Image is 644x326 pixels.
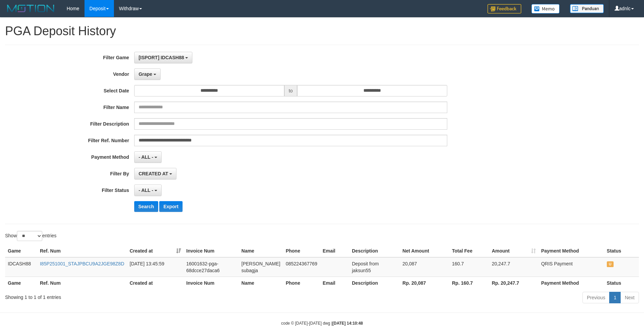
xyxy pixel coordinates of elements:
[134,184,162,196] button: - ALL -
[320,277,349,289] th: Email
[283,277,320,289] th: Phone
[607,261,614,267] span: UNPAID
[184,257,239,277] td: 16001632-pga-68dcce27daca6
[159,201,182,212] button: Export
[400,245,449,257] th: Net Amount
[127,277,184,289] th: Created at
[5,245,37,257] th: Game
[539,277,604,289] th: Payment Method
[604,245,639,257] th: Status
[5,24,639,38] h1: PGA Deposit History
[449,257,489,277] td: 160.7
[5,231,56,241] label: Show entries
[127,257,184,277] td: [DATE] 13:45:59
[489,257,539,277] td: 20,247.7
[449,245,489,257] th: Total Fee
[239,277,283,289] th: Name
[139,188,153,193] span: - ALL -
[127,245,184,257] th: Created at: activate to sort column ascending
[332,321,363,326] strong: [DATE] 14:10:48
[281,321,363,326] small: code © [DATE]-[DATE] dwg |
[134,168,177,179] button: CREATED AT
[400,277,449,289] th: Rp. 20,087
[17,231,42,241] select: Showentries
[139,171,168,176] span: CREATED AT
[349,257,400,277] td: Deposit from jaksun55
[40,261,124,266] a: I85P251001_STAJPBCU9A2JGE98Z8D
[349,245,400,257] th: Description
[487,4,521,14] img: Feedback.jpg
[284,85,297,96] span: to
[184,277,239,289] th: Invoice Num
[37,277,127,289] th: Ref. Num
[5,277,37,289] th: Game
[582,292,610,303] a: Previous
[5,257,37,277] td: IDCASH88
[539,245,604,257] th: Payment Method
[139,71,152,77] span: Grape
[570,4,604,13] img: panduan.png
[400,257,449,277] td: 20,087
[5,3,56,14] img: MOTION_logo.png
[604,277,639,289] th: Status
[134,68,161,80] button: Grape
[139,154,153,160] span: - ALL -
[489,277,539,289] th: Rp. 20,247.7
[283,257,320,277] td: 085224367769
[139,55,184,60] span: [ISPORT] IDCASH88
[37,245,127,257] th: Ref. Num
[134,52,192,63] button: [ISPORT] IDCASH88
[620,292,639,303] a: Next
[539,257,604,277] td: QRIS Payment
[184,245,239,257] th: Invoice Num
[134,201,158,212] button: Search
[489,245,539,257] th: Amount: activate to sort column ascending
[609,292,621,303] a: 1
[239,257,283,277] td: [PERSON_NAME] subagja
[349,277,400,289] th: Description
[320,245,349,257] th: Email
[449,277,489,289] th: Rp. 160.7
[283,245,320,257] th: Phone
[239,245,283,257] th: Name
[531,4,560,14] img: Button%20Memo.svg
[5,291,263,301] div: Showing 1 to 1 of 1 entries
[134,151,162,163] button: - ALL -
